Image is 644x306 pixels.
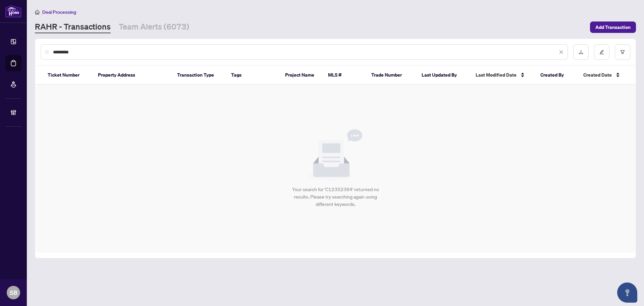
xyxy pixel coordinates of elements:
th: Ticket Number [42,66,93,85]
button: edit [594,44,609,60]
img: logo [5,5,21,17]
img: Null State Icon [309,129,362,180]
span: Add Transaction [595,22,631,33]
span: edit [599,50,604,54]
th: Trade Number [366,66,416,85]
a: RAHR - Transactions [35,21,111,33]
span: close [559,50,563,54]
th: Property Address [93,66,172,85]
th: MLS # [323,66,366,85]
span: SB [10,288,17,297]
th: Transaction Type [172,66,226,85]
th: Created By [535,66,578,85]
div: Your search for 'C12352364' returned no results. Please try searching again using different keywo... [290,186,381,208]
span: Last Modified Date [476,71,517,79]
button: filter [615,44,630,60]
span: download [579,50,583,54]
span: Deal Processing [42,9,76,15]
button: Open asap [617,282,637,303]
span: filter [620,50,625,54]
a: Team Alerts (6073) [119,21,189,33]
button: download [573,44,589,60]
th: Project Name [280,66,323,85]
th: Created Date [578,66,628,85]
th: Tags [226,66,280,85]
button: Add Transaction [590,21,636,33]
span: Created Date [583,71,612,79]
th: Last Updated By [416,66,470,85]
span: home [35,10,40,14]
th: Last Modified Date [470,66,535,85]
